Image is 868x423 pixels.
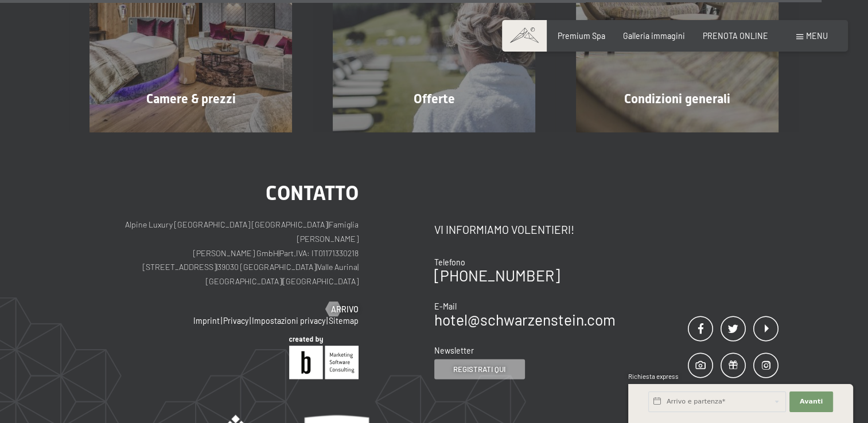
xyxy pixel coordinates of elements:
[434,257,465,267] span: Telefono
[623,31,685,41] a: Galleria immagini
[434,301,457,311] span: E-Mail
[282,276,283,286] span: |
[414,92,455,106] span: Offerte
[789,391,833,412] button: Avanti
[434,346,474,355] span: Newsletter
[806,31,828,41] span: Menu
[331,304,359,315] span: Arrivo
[434,223,574,236] span: Vi informiamo volentieri!
[434,267,560,284] a: [PHONE_NUMBER]
[326,316,328,326] span: |
[326,304,359,315] a: Arrivo
[146,92,236,106] span: Camere & prezzi
[800,397,823,406] span: Avanti
[221,316,222,326] span: |
[252,316,325,326] a: Impostazioni privacy
[289,336,359,379] img: Brandnamic GmbH | Leading Hospitality Solutions
[89,218,359,288] p: Alpine Luxury [GEOGRAPHIC_DATA] [GEOGRAPHIC_DATA] Famiglia [PERSON_NAME] [PERSON_NAME] GmbH Part....
[250,316,251,326] span: |
[329,316,359,326] a: Sitemap
[328,220,329,229] span: |
[316,262,317,272] span: |
[453,364,505,374] span: Registrati qui
[223,316,248,326] a: Privacy
[216,262,217,272] span: |
[703,31,768,41] a: PRENOTA ONLINE
[278,248,279,258] span: |
[628,373,679,380] span: Richiesta express
[193,316,220,326] a: Imprint
[558,31,605,41] a: Premium Spa
[266,181,359,205] span: Contatto
[357,262,359,272] span: |
[434,311,616,328] a: hotel@schwarzenstein.com
[624,92,730,106] span: Condizioni generali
